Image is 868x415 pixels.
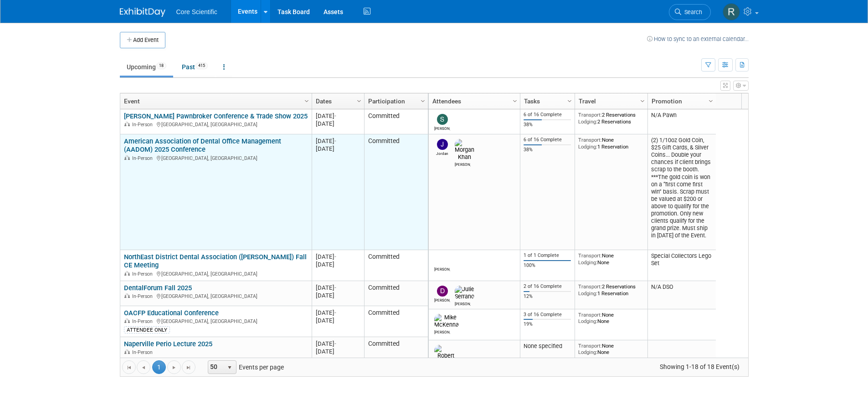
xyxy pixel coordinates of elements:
span: Transport: [578,252,602,259]
div: [DATE] [316,340,360,348]
span: In-Person [132,271,155,277]
img: In-Person Event [124,155,130,160]
div: [GEOGRAPHIC_DATA], [GEOGRAPHIC_DATA] [124,317,308,325]
div: James Belshe [434,266,450,272]
span: In-Person [132,349,155,355]
span: In-Person [132,293,155,299]
div: [DATE] [316,317,360,324]
span: In-Person [132,318,155,324]
span: Lodging: [578,259,597,266]
div: 100% [524,262,571,269]
a: Column Settings [706,93,716,107]
a: Tasks [524,93,569,109]
span: Showing 1-18 of 18 Event(s) [651,360,748,373]
img: In-Person Event [124,318,130,323]
td: Committed [364,337,428,362]
td: Committed [364,306,428,337]
span: Column Settings [511,97,519,105]
a: Column Settings [637,93,647,107]
span: Lodging: [578,349,597,355]
span: Go to the last page [185,364,192,371]
span: Column Settings [355,97,363,105]
span: In-Person [132,155,155,161]
div: [GEOGRAPHIC_DATA], [GEOGRAPHIC_DATA] [124,270,308,277]
span: 1 [152,360,166,374]
img: Dan Boro [437,286,448,297]
a: How to sync to an external calendar... [647,36,749,42]
span: Column Settings [707,97,714,105]
div: [DATE] [316,253,360,261]
span: Lodging: [578,318,597,324]
span: Go to the previous page [140,364,147,371]
img: Rachel Wolff [723,3,740,20]
span: Transport: [578,283,602,290]
a: Travel [579,93,642,109]
div: 2 Reservations 1 Reservation [578,283,644,297]
span: Transport: [578,343,602,349]
span: - [334,138,336,144]
span: - [334,309,336,316]
img: Jordan McCullough [437,139,448,150]
div: [DATE] [316,120,360,128]
a: Go to the next page [167,360,181,374]
span: Transport: [578,112,602,118]
a: Column Settings [354,93,364,107]
span: - [334,253,336,260]
div: [DATE] [316,309,360,317]
div: None 1 Reservation [578,137,644,150]
div: None None [578,312,644,325]
div: [DATE] [316,284,360,292]
span: Column Settings [419,97,426,105]
span: Column Settings [566,97,573,105]
td: N/A Pawn [647,109,716,134]
span: Go to the first page [125,364,133,371]
a: American Association of Dental Office Management (AADOM) 2025 Conference [124,137,281,154]
span: 50 [208,361,224,374]
img: In-Person Event [124,349,130,354]
span: - [334,284,336,291]
span: 415 [195,62,208,69]
img: Mike McKenna [434,314,459,328]
div: [DATE] [316,261,360,268]
div: [DATE] [316,112,360,120]
span: - [334,113,336,119]
span: Lodging: [578,143,597,150]
div: Dan Boro [434,297,450,302]
img: In-Person Event [124,293,130,298]
div: [DATE] [316,137,360,145]
a: Search [669,4,711,20]
a: Go to the last page [182,360,195,374]
a: NorthEast District Dental Association ([PERSON_NAME]) Fall CE Meeting [124,253,307,270]
img: ExhibitDay [120,8,165,17]
div: 6 of 16 Complete [524,112,571,118]
div: Julie Serrano [455,300,471,306]
div: [GEOGRAPHIC_DATA], [GEOGRAPHIC_DATA] [124,154,308,162]
div: Morgan Khan [455,161,471,167]
a: Participation [368,93,422,109]
span: Transport: [578,137,602,143]
div: 12% [524,293,571,300]
td: Committed [364,281,428,306]
div: 1 of 1 Complete [524,252,571,259]
a: DentalForum Fall 2025 [124,284,192,292]
div: None None [578,252,644,266]
span: Lodging: [578,118,597,125]
div: [DATE] [316,292,360,299]
button: Add Event [120,32,165,48]
a: Column Settings [565,93,575,107]
div: 2 Reservations 2 Reservations [578,112,644,125]
a: Promotion [652,93,710,109]
td: N/A DSO [647,281,716,309]
span: 18 [156,62,166,69]
div: 38% [524,147,571,153]
span: Go to the next page [170,364,178,371]
td: Committed [364,134,428,250]
div: Sam Robinson [434,125,450,131]
td: Committed [364,250,428,281]
td: (2) 1/10oz Gold Coin, $25 Gift Cards, & Silver Coins... Double your chances if client brings scra... [647,134,716,250]
div: Jordan McCullough [434,150,450,156]
img: Morgan Khan [455,139,474,161]
div: None None [578,343,644,356]
img: Robert Dittmann [434,345,457,367]
div: ATTENDEE ONLY [124,326,170,333]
